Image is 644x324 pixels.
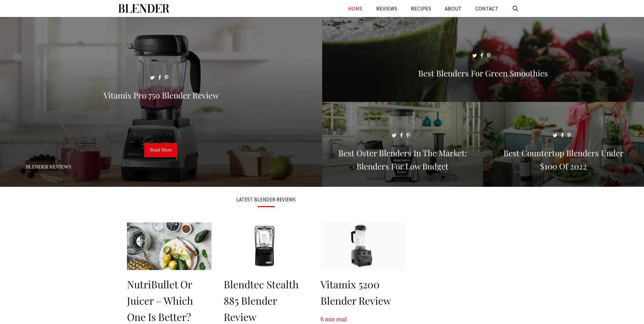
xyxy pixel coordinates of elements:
img: NutriBullet or Juicer – Which One Is Better? [127,222,211,270]
img: Blendtec Stealth 885 Blender Review [224,222,308,270]
a: Blender Reviews [26,164,71,169]
a: Best Countertop Blenders Under $100 of 2022 [483,179,644,185]
a: Read More [144,143,178,157]
span: min read [325,316,347,323]
a: Vitamix 5200 Blender Review [320,277,391,307]
img: Vitamix 5200 Blender Review [320,222,405,270]
a: NutriBullet or Juicer – Which One Is Better? [127,277,193,324]
h3: LATEST BLENDER REVIEWS [127,197,405,202]
span: 6 [320,316,324,323]
a: Best Oster Blenders in the Market: Blenders for Low Budget [322,179,483,185]
a: Blendtec Stealth 885 Blender Review [224,277,299,324]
